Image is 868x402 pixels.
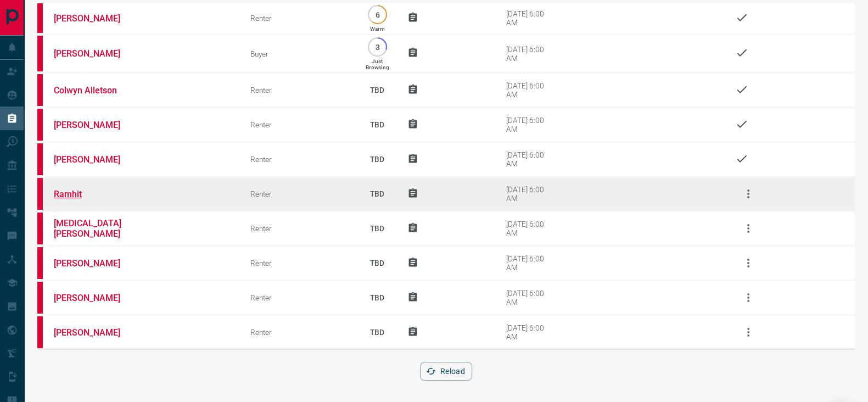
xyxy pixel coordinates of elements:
p: TBD [363,317,391,347]
a: [PERSON_NAME] [54,120,136,130]
a: [MEDICAL_DATA][PERSON_NAME] [54,218,136,239]
div: [DATE] 6:00 AM [506,185,552,203]
div: Renter [250,293,347,302]
div: property.ca [37,74,43,106]
div: [DATE] 6:00 AM [506,220,552,237]
p: TBD [363,144,391,174]
p: TBD [363,248,391,278]
p: TBD [363,110,391,139]
a: Colwyn Alletson [54,85,136,96]
div: property.ca [37,282,43,314]
div: [DATE] 6:00 AM [506,323,552,341]
div: Renter [250,14,347,23]
p: TBD [363,283,391,312]
div: Renter [250,155,347,164]
a: [PERSON_NAME] [54,258,136,269]
div: property.ca [37,178,43,210]
div: Buyer [250,49,347,58]
p: TBD [363,214,391,243]
div: property.ca [37,36,43,71]
div: property.ca [37,143,43,175]
div: [DATE] 6:00 AM [506,116,552,133]
div: property.ca [37,109,43,141]
div: property.ca [37,3,43,33]
div: [DATE] 6:00 AM [506,9,552,27]
div: property.ca [37,316,43,348]
div: [DATE] 6:00 AM [506,81,552,99]
a: [PERSON_NAME] [54,13,136,24]
p: 3 [373,43,382,51]
p: TBD [363,75,391,105]
div: [DATE] 6:00 AM [506,254,552,272]
div: Renter [250,328,347,337]
a: Ramhit [54,189,136,199]
div: Renter [250,120,347,129]
div: [DATE] 6:00 AM [506,45,552,63]
a: [PERSON_NAME] [54,327,136,338]
div: [DATE] 6:00 AM [506,289,552,306]
a: [PERSON_NAME] [54,293,136,303]
div: [DATE] 6:00 AM [506,150,552,168]
div: property.ca [37,247,43,279]
div: Renter [250,86,347,94]
button: Reload [420,362,472,381]
p: Warm [370,26,385,32]
a: [PERSON_NAME] [54,154,136,165]
div: Renter [250,259,347,267]
div: Renter [250,189,347,198]
div: property.ca [37,213,43,244]
p: 6 [373,10,382,19]
p: Just Browsing [366,58,389,70]
a: [PERSON_NAME] [54,48,136,59]
div: Renter [250,224,347,233]
p: TBD [363,179,391,209]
